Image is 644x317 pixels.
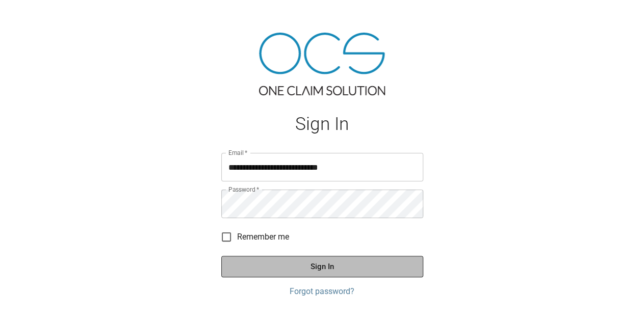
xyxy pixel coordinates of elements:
img: ocs-logo-white-transparent.png [12,6,53,27]
a: Forgot password? [221,285,423,298]
img: ocs-logo-tra.png [259,33,385,95]
label: Password [228,185,259,194]
button: Sign In [221,256,423,277]
span: Remember me [237,231,289,243]
label: Email [228,148,248,157]
h1: Sign In [221,114,423,135]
